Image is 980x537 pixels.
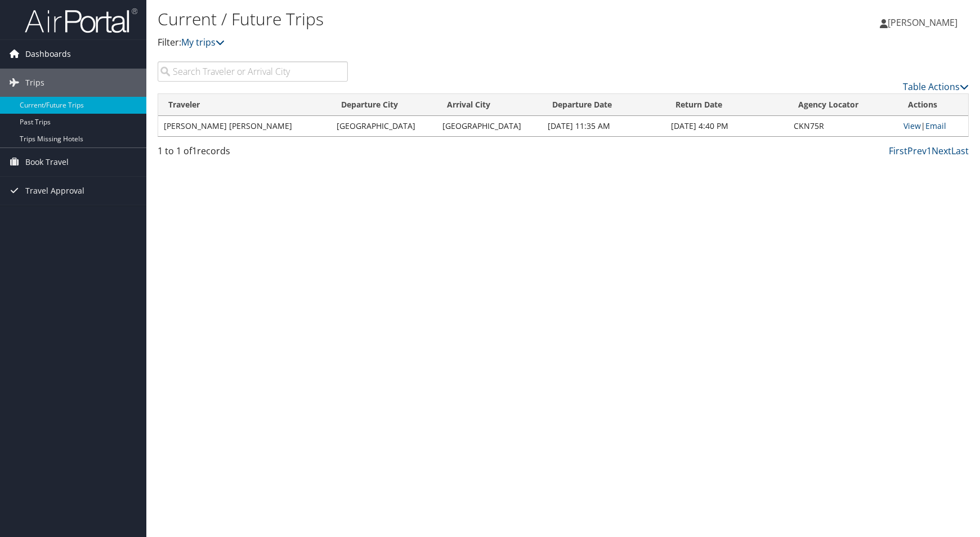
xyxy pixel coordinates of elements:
[25,40,71,68] span: Dashboards
[158,94,331,116] th: Traveler: activate to sort column ascending
[903,80,969,93] a: Table Actions
[927,145,932,157] a: 1
[158,144,348,163] div: 1 to 1 of records
[25,177,84,205] span: Travel Approval
[788,116,898,136] td: CKN75R
[665,116,788,136] td: [DATE] 4:40 PM
[880,6,969,39] a: [PERSON_NAME]
[888,16,957,29] span: [PERSON_NAME]
[437,116,542,136] td: [GEOGRAPHIC_DATA]
[331,116,436,136] td: [GEOGRAPHIC_DATA]
[898,94,968,116] th: Actions
[437,94,542,116] th: Arrival City: activate to sort column ascending
[25,69,44,97] span: Trips
[331,94,436,116] th: Departure City: activate to sort column ascending
[181,36,225,48] a: My trips
[542,116,665,136] td: [DATE] 11:35 AM
[158,35,699,50] p: Filter:
[542,94,665,116] th: Departure Date: activate to sort column descending
[898,116,968,136] td: |
[25,148,69,176] span: Book Travel
[665,94,788,116] th: Return Date: activate to sort column ascending
[907,145,927,157] a: Prev
[788,94,898,116] th: Agency Locator: activate to sort column ascending
[932,145,951,157] a: Next
[158,7,699,31] h1: Current / Future Trips
[192,145,197,157] span: 1
[925,120,946,131] a: Email
[25,7,137,34] img: airportal-logo.png
[158,61,348,82] input: Search Traveler or Arrival City
[158,116,331,136] td: [PERSON_NAME] [PERSON_NAME]
[889,145,907,157] a: First
[903,120,921,131] a: View
[951,145,969,157] a: Last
